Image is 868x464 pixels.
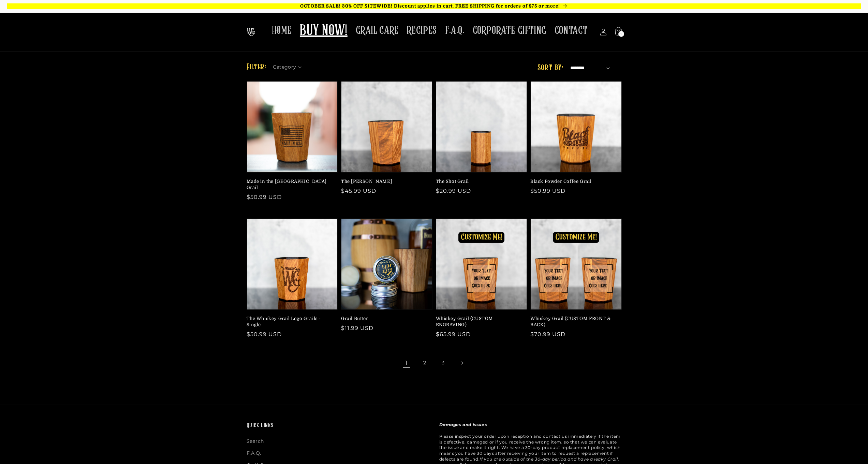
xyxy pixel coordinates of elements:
label: Sort by: [538,64,563,72]
a: Page 2 [417,356,432,371]
a: F.A.Q. [247,447,262,459]
img: The Whiskey Grail [247,28,255,36]
h2: Filter: [247,61,266,73]
span: 1 [620,31,622,37]
a: Whiskey Grail (CUSTOM ENGRAVING) [436,316,523,328]
a: RECIPES [403,20,441,41]
nav: Pagination [247,356,622,371]
a: BUY NOW! [296,18,352,45]
span: F.A.Q. [445,24,465,37]
a: Search [247,437,264,447]
span: CONTACT [555,24,588,37]
a: CORPORATE GIFTING [469,20,550,41]
a: HOME [268,20,296,41]
h2: Quick links [247,422,429,430]
strong: Damages and issues [439,422,487,427]
a: The [PERSON_NAME] [341,178,428,185]
a: Next page [454,356,469,371]
span: CORPORATE GIFTING [473,24,546,37]
span: HOME [272,24,292,37]
a: F.A.Q. [441,20,469,41]
a: Grail Butter [341,316,428,322]
a: The Whiskey Grail Logo Grails - Single [247,316,334,328]
summary: Category [273,62,306,69]
span: GRAIL CARE [356,24,399,37]
a: GRAIL CARE [352,20,403,41]
a: Page 3 [436,356,451,371]
p: OCTOBER SALE! 30% OFF SITEWIDE! Discount applies in cart. FREE SHIPPING for orders of $75 or more! [7,3,861,9]
a: Made in the [GEOGRAPHIC_DATA] Grail [247,178,334,191]
a: CONTACT [550,20,592,41]
a: Whiskey Grail (CUSTOM FRONT & BACK) [530,316,618,328]
a: The Shot Grail [436,178,523,185]
span: BUY NOW! [300,22,348,41]
span: Page 1 [399,356,414,371]
a: Black Powder Coffee Grail [530,178,618,185]
span: Category [273,63,296,71]
span: RECIPES [407,24,437,37]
